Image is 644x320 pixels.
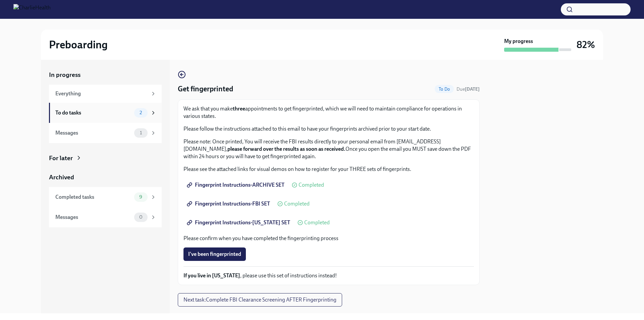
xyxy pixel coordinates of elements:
strong: If you live in [US_STATE] [183,272,240,279]
a: Archived [49,173,162,182]
p: , please use this set of instructions instead! [183,272,474,279]
span: Completed [299,182,324,188]
span: I've been fingerprinted [188,251,241,258]
a: Fingerprint Instructions-ARCHIVE SET [183,178,289,192]
p: We ask that you make appointments to get fingerprinted, which we will need to maintain compliance... [183,105,474,120]
div: Completed tasks [55,193,131,201]
a: Messages1 [49,123,162,143]
h3: 82% [577,39,595,51]
strong: My progress [504,38,533,45]
h2: Preboarding [49,38,108,51]
div: To do tasks [55,109,131,117]
span: Next task : Complete FBI Clearance Screening AFTER Fingerprinting [183,296,336,303]
div: Messages [55,129,131,137]
button: I've been fingerprinted [183,247,246,261]
div: Messages [55,214,131,221]
span: August 12th, 2025 06:00 [457,86,480,92]
a: To do tasks2 [49,103,162,123]
a: Fingerprint Instructions-[US_STATE] SET [183,216,295,229]
span: 0 [135,215,147,220]
strong: [DATE] [465,86,480,92]
a: Completed tasks9 [49,187,162,207]
a: Everything [49,85,162,103]
div: For later [49,154,73,163]
span: Fingerprint Instructions-FBI SET [188,200,270,207]
span: Completed [304,220,330,225]
span: Fingerprint Instructions-[US_STATE] SET [188,219,290,226]
div: Everything [55,90,148,97]
span: To Do [435,87,454,92]
strong: please forward over the results as soon as received. [227,146,345,152]
span: Completed [284,201,310,207]
a: Fingerprint Instructions-FBI SET [183,197,275,211]
h4: Get fingerprinted [178,84,233,94]
button: Next task:Complete FBI Clearance Screening AFTER Fingerprinting [178,293,342,307]
span: 9 [135,194,146,199]
span: 1 [136,130,146,135]
img: CharlieHealth [13,4,51,15]
p: Please confirm when you have completed the fingerprinting process [183,235,474,242]
span: Fingerprint Instructions-ARCHIVE SET [188,182,284,188]
a: In progress [49,71,162,79]
p: Please note: Once printed, You will receive the FBI results directly to your personal email from ... [183,138,474,160]
a: Messages0 [49,207,162,227]
span: 2 [136,110,146,115]
span: Due [457,86,480,92]
p: Please see the attached links for visual demos on how to register for your THREE sets of fingerpr... [183,166,474,173]
strong: three [233,105,245,112]
p: Please follow the instructions attached to this email to have your fingerprints archived prior to... [183,125,474,133]
a: For later [49,154,162,163]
